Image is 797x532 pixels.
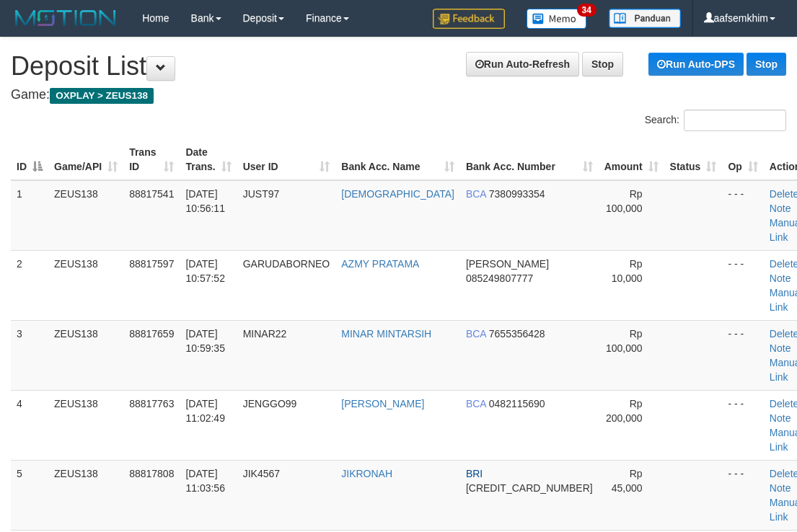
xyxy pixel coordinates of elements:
[11,7,120,29] img: MOTION_logo.png
[433,9,505,29] img: Feedback.jpg
[722,139,763,180] th: Op: activate to sort column ascending
[123,139,180,180] th: Trans ID: activate to sort column ascending
[460,139,599,180] th: Bank Acc. Number: activate to sort column ascending
[466,188,486,200] span: BCA
[606,328,643,354] span: Rp 100,000
[129,258,174,270] span: 88817597
[466,52,579,76] a: Run Auto-Refresh
[770,412,791,424] a: Note
[11,139,48,180] th: ID: activate to sort column descending
[243,188,280,200] span: JUST97
[129,188,174,200] span: 88817541
[341,258,419,270] a: AZMY PRATAMA
[648,53,744,76] a: Run Auto-DPS
[11,390,48,460] td: 4
[341,398,424,409] a: [PERSON_NAME]
[48,460,123,530] td: ZEUS138
[466,468,483,479] span: BRI
[664,139,723,180] th: Status: activate to sort column ascending
[582,52,623,76] a: Stop
[48,390,123,460] td: ZEUS138
[466,272,533,284] span: Copy 085249807777 to clipboard
[237,139,336,180] th: User ID: activate to sort column ascending
[606,398,643,424] span: Rp 200,000
[11,52,786,81] h1: Deposit List
[466,258,549,270] span: [PERSON_NAME]
[722,250,763,320] td: - - -
[129,328,174,340] span: 88817659
[599,139,664,180] th: Amount: activate to sort column ascending
[129,398,174,409] span: 88817763
[243,258,330,270] span: GARUDABORNEO
[48,139,123,180] th: Game/API: activate to sort column ascending
[243,328,287,340] span: MINAR22
[335,139,460,180] th: Bank Acc. Name: activate to sort column ascending
[770,342,791,354] a: Note
[341,468,392,479] a: JIKRONAH
[722,320,763,390] td: - - -
[684,110,786,131] input: Search:
[747,53,786,76] a: Stop
[489,398,545,409] span: Copy 0482115690 to clipboard
[243,398,297,409] span: JENGGO99
[612,468,643,494] span: Rp 45,000
[185,468,225,494] span: [DATE] 11:03:56
[770,272,791,284] a: Note
[48,250,123,320] td: ZEUS138
[341,328,431,340] a: MINAR MINTARSIH
[185,188,225,214] span: [DATE] 10:56:11
[11,88,786,102] h4: Game:
[185,258,225,284] span: [DATE] 10:57:52
[11,460,48,530] td: 5
[466,328,486,340] span: BCA
[722,460,763,530] td: - - -
[612,258,643,284] span: Rp 10,000
[466,482,593,494] span: Copy 601701034603536 to clipboard
[722,180,763,251] td: - - -
[185,328,225,354] span: [DATE] 10:59:35
[341,188,454,200] a: [DEMOGRAPHIC_DATA]
[609,9,681,28] img: panduan.png
[722,390,763,460] td: - - -
[489,188,545,200] span: Copy 7380993354 to clipboard
[527,9,587,29] img: Button%20Memo.svg
[770,203,791,214] a: Note
[577,4,596,17] span: 34
[129,468,174,479] span: 88817808
[606,188,643,214] span: Rp 100,000
[180,139,237,180] th: Date Trans.: activate to sort column ascending
[489,328,545,340] span: Copy 7655356428 to clipboard
[466,398,486,409] span: BCA
[645,110,786,131] label: Search:
[50,88,154,104] span: OXPLAY > ZEUS138
[48,180,123,251] td: ZEUS138
[243,468,280,479] span: JIK4567
[11,250,48,320] td: 2
[11,180,48,251] td: 1
[11,320,48,390] td: 3
[48,320,123,390] td: ZEUS138
[185,398,225,424] span: [DATE] 11:02:49
[770,482,791,494] a: Note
